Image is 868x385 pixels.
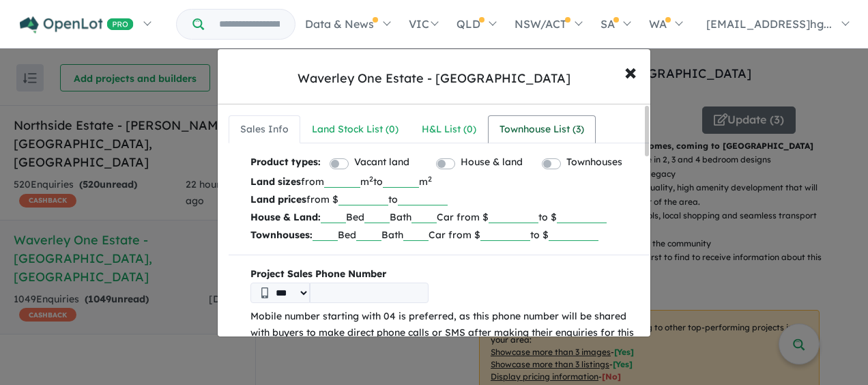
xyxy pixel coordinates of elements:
[250,226,639,244] p: Bed Bath Car from $ to $
[566,154,622,171] label: Townhouses
[250,208,639,226] p: Bed Bath Car from $ to $
[624,57,637,86] span: ×
[250,266,639,283] b: Project Sales Phone Number
[250,175,301,188] b: Land sizes
[250,154,321,173] b: Product types:
[706,17,832,31] span: [EMAIL_ADDRESS]hg...
[250,190,639,208] p: from $ to
[250,173,639,190] p: from m to m
[261,287,268,298] img: Phone icon
[428,174,432,184] sup: 2
[207,10,292,39] input: Try estate name, suburb, builder or developer
[500,122,584,138] div: Townhouse List ( 3 )
[354,154,409,171] label: Vacant land
[369,174,373,184] sup: 2
[250,211,321,223] b: House & Land:
[461,154,523,171] label: House & land
[20,16,134,33] img: Openlot PRO Logo White
[250,193,306,205] b: Land prices
[312,122,399,138] div: Land Stock List ( 0 )
[240,122,289,138] div: Sales Info
[298,70,570,87] div: Waverley One Estate - [GEOGRAPHIC_DATA]
[422,122,476,138] div: H&L List ( 0 )
[250,309,639,357] p: Mobile number starting with 04 is preferred, as this phone number will be shared with buyers to m...
[250,229,313,241] b: Townhouses:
